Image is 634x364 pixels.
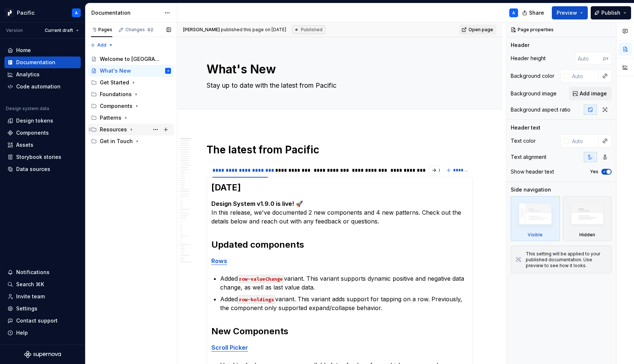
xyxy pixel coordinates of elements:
[16,129,49,136] div: Components
[100,102,132,110] div: Components
[4,44,81,56] a: Home
[16,317,58,324] div: Contact support
[238,275,284,283] code: row-valueChange
[511,137,536,145] div: Text color
[75,10,78,16] div: A
[41,25,82,36] button: Current draft
[6,28,23,33] div: Version
[88,77,174,88] div: Get Started
[5,8,14,17] img: 8d0dbd7b-a897-4c39-8ca0-62fbda938e11.png
[16,153,61,161] div: Storybook stories
[211,200,303,207] strong: Design System v1.9.0 is live! 🚀
[511,72,554,80] div: Background color
[16,83,61,90] div: Code automation
[16,293,45,300] div: Invite team
[88,135,174,147] div: Get in Touch
[100,91,132,98] div: Foundations
[211,344,248,351] a: Scroll Picker
[125,27,154,33] div: Changes
[17,9,34,17] div: Pacific
[211,199,468,226] p: In this release, we've documented 2 new components and 4 new patterns. Check out the details belo...
[88,53,174,65] a: Welcome to [GEOGRAPHIC_DATA]
[205,61,471,78] textarea: What's New
[563,196,612,241] div: Hidden
[88,112,174,124] div: Patterns
[603,55,609,61] p: px
[88,40,116,50] button: Add
[512,10,515,16] div: A
[211,182,468,193] h2: [DATE]
[4,266,81,278] button: Notifications
[16,47,31,54] div: Home
[4,139,81,151] a: Assets
[238,295,275,304] code: row-holdings
[469,27,493,33] span: Open page
[183,27,220,32] span: [PERSON_NAME]
[183,27,286,33] span: published this page on [DATE]
[100,126,127,133] div: Resources
[88,88,174,100] div: Foundations
[4,291,81,302] a: Invite team
[569,87,612,100] button: Add image
[4,57,81,68] a: Documentation
[569,134,599,148] input: Auto
[16,281,44,288] div: Search ⌘K
[16,59,55,66] div: Documentation
[529,9,544,17] span: Share
[88,100,174,112] div: Components
[16,117,53,124] div: Design tokens
[211,257,227,265] a: Rows
[511,153,546,161] div: Text alignment
[211,325,468,337] h2: New Components
[24,351,61,358] a: Supernova Logo
[16,329,28,336] div: Help
[590,169,598,175] label: Yes
[1,5,84,21] button: PacificA
[591,6,631,19] button: Publish
[16,269,50,276] div: Notifications
[511,55,546,62] div: Header height
[601,9,620,17] span: Publish
[16,71,40,78] div: Analytics
[6,106,49,112] div: Design system data
[511,90,557,97] div: Background image
[292,25,325,34] div: Published
[16,305,37,312] div: Settings
[91,27,112,33] div: Pages
[220,274,468,292] p: Added variant. This variant supports dynamic positive and negative data change, as well as last v...
[579,232,595,238] div: Hidden
[575,52,603,65] input: Auto
[88,65,174,77] a: What's NewA
[167,67,169,74] div: A
[518,6,549,19] button: Share
[100,114,121,121] div: Patterns
[88,53,174,147] div: Page tree
[511,124,540,131] div: Header text
[146,27,154,33] span: 62
[45,28,73,33] span: Current draft
[580,90,607,97] span: Add image
[97,42,106,48] span: Add
[207,143,473,156] h1: The latest from Pacific
[100,67,131,74] div: What's New
[100,79,129,86] div: Get Started
[4,69,81,80] a: Analytics
[211,239,468,251] h2: Updated components
[511,196,560,241] div: Visible
[4,303,81,314] a: Settings
[511,41,529,49] div: Header
[4,163,81,175] a: Data sources
[100,138,133,145] div: Get in Touch
[16,141,33,149] div: Assets
[4,115,81,127] a: Design tokens
[4,81,81,92] a: Code automation
[4,315,81,327] button: Contact support
[459,25,496,35] a: Open page
[100,55,160,63] div: Welcome to [GEOGRAPHIC_DATA]
[220,295,468,312] p: Added variant. This variant adds support for tapping on a row. Previously, the component only sup...
[88,124,174,135] div: Resources
[4,327,81,339] button: Help
[16,165,50,173] div: Data sources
